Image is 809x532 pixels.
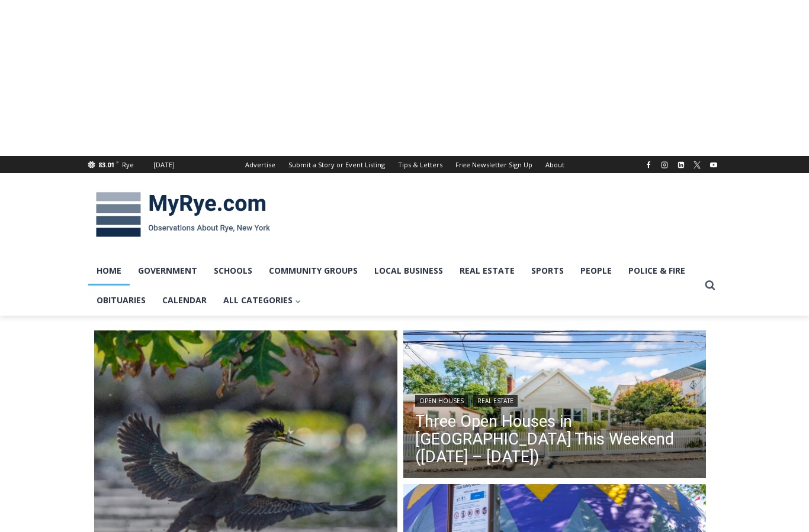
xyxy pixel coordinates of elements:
a: Advertise [239,156,282,173]
img: MyRye.com [88,184,278,245]
a: Real Estate [473,395,518,407]
a: Real Estate [451,256,523,286]
a: All Categories [215,286,309,315]
nav: Primary Navigation [88,256,699,316]
a: Community Groups [261,256,366,286]
a: Home [88,256,130,286]
span: 83.01 [98,160,114,169]
a: Tips & Letters [391,156,449,173]
a: Facebook [641,158,656,172]
div: | [415,392,695,407]
a: Submit a Story or Event Listing [282,156,391,173]
a: X [690,158,704,172]
a: YouTube [707,158,721,172]
span: F [116,158,119,165]
a: Linkedin [674,158,688,172]
a: People [572,256,620,286]
a: Local Business [366,256,451,286]
span: All Categories [223,294,301,307]
button: View Search Form [699,275,721,296]
div: Rye [122,160,134,170]
div: [DATE] [153,160,175,170]
a: Calendar [154,286,215,315]
a: Instagram [657,158,672,172]
a: Sports [523,256,572,286]
img: 32 Ridgeland Terrace, Rye [403,330,707,482]
nav: Secondary Navigation [239,156,571,173]
a: Read More Three Open Houses in Rye This Weekend (August 16 – 17) [403,330,707,482]
a: About [539,156,571,173]
a: Three Open Houses in [GEOGRAPHIC_DATA] This Weekend ([DATE] – [DATE]) [415,413,695,466]
a: Free Newsletter Sign Up [449,156,539,173]
a: Government [130,256,206,286]
a: Police & Fire [620,256,694,286]
a: Open Houses [415,395,468,407]
a: Obituaries [88,286,154,315]
a: Schools [206,256,261,286]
